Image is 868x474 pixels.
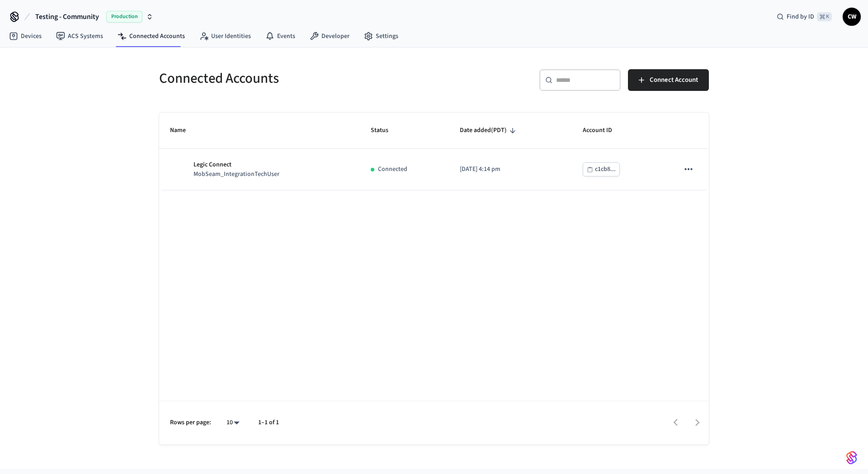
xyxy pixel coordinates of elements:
p: [DATE] 4:14 pm [460,165,561,174]
a: Developer [302,28,357,44]
div: c1cb8... [595,164,616,175]
button: CW [843,8,861,26]
span: Production [106,11,142,23]
span: Account ID [583,123,624,137]
div: 10 [222,416,244,429]
span: Testing - Community [35,11,99,22]
button: Connect Account [628,69,709,91]
img: SeamLogoGradient.69752ec5.svg [846,450,857,465]
span: Connect Account [650,74,698,86]
span: CW [844,9,860,25]
p: Connected [378,165,407,174]
a: User Identities [192,28,258,44]
span: ⌘ K [817,12,832,21]
a: Events [258,28,302,44]
a: Settings [357,28,406,44]
span: Find by ID [787,12,814,21]
p: Legic Connect [193,160,279,170]
a: ACS Systems [49,28,110,44]
span: Date added(PDT) [460,123,519,137]
a: Connected Accounts [110,28,192,44]
p: 1–1 of 1 [258,418,279,427]
div: Find by ID⌘ K [769,9,839,25]
h5: Connected Accounts [159,69,429,88]
p: Rows per page: [170,418,211,427]
p: MobSeam_IntegrationTechUser [193,170,279,179]
a: Devices [2,28,49,44]
table: sticky table [159,113,709,190]
span: Name [170,123,198,137]
span: Status [371,123,400,137]
button: c1cb8... [583,162,620,176]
